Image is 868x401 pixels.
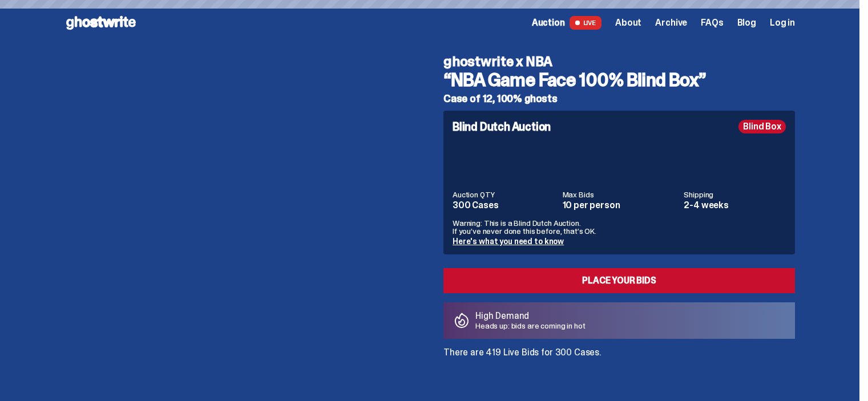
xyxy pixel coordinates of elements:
a: About [615,18,641,27]
dd: 2-4 weeks [684,201,786,210]
p: Warning: This is a Blind Dutch Auction. If you’ve never done this before, that’s OK. [453,219,786,235]
div: Blind Box [738,120,786,133]
p: High Demand [475,311,586,321]
span: LIVE [570,16,602,30]
span: Auction [532,18,565,27]
a: FAQs [701,18,723,27]
h4: Blind Dutch Auction [453,121,551,132]
p: There are 419 Live Bids for 300 Cases. [443,348,795,357]
h3: “NBA Game Face 100% Blind Box” [443,71,795,89]
p: Heads up: bids are coming in hot [475,322,586,330]
a: Auction LIVE [532,16,601,30]
dd: 300 Cases [453,201,556,210]
a: Log in [770,18,795,27]
dt: Shipping [684,191,786,199]
a: Here's what you need to know [453,236,564,246]
a: Blog [737,18,756,27]
a: Archive [655,18,687,27]
h4: ghostwrite x NBA [443,55,795,68]
dd: 10 per person [563,201,677,210]
dt: Auction QTY [453,191,556,199]
h5: Case of 12, 100% ghosts [443,94,795,104]
a: Place your Bids [443,268,795,293]
dt: Max Bids [563,191,677,199]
